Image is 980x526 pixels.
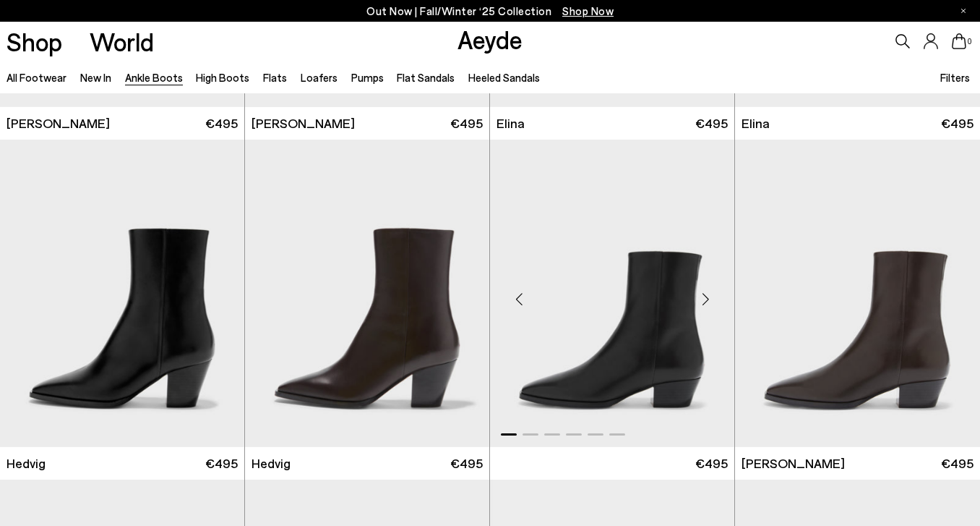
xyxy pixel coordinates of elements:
a: Pumps [351,71,384,84]
span: €495 [450,114,483,132]
a: Next slide Previous slide [490,140,734,447]
span: 0 [966,38,973,46]
a: Heeled Sandals [468,71,540,84]
span: Elina [497,114,525,132]
a: Ankle Boots [125,71,183,84]
div: Previous slide [497,278,541,321]
a: Hedvig €495 [245,447,489,480]
a: 0 [952,33,966,49]
a: Next slide Previous slide [245,140,489,447]
span: [PERSON_NAME] [252,114,355,132]
a: Elina €495 [735,107,980,140]
a: All Footwear [7,71,66,84]
a: Flat Sandals [397,71,455,84]
span: Elina [742,114,770,132]
div: Next slide [684,278,727,321]
a: €495 [490,447,734,480]
a: New In [80,71,111,84]
span: €495 [205,114,238,132]
span: Navigate to /collections/new-in [562,4,614,17]
a: Shop [7,29,62,54]
a: Loafers [301,71,338,84]
a: World [90,29,154,54]
a: [PERSON_NAME] €495 [245,107,489,140]
a: Next slide Previous slide [735,140,980,447]
a: Aeyde [457,24,523,54]
span: €495 [941,114,973,132]
span: €495 [695,454,728,472]
div: 1 / 6 [735,140,980,447]
div: 1 / 6 [245,140,489,447]
span: Hedvig [252,454,291,472]
span: €495 [205,454,238,472]
div: 1 / 6 [490,140,734,447]
span: [PERSON_NAME] [742,454,845,472]
a: [PERSON_NAME] €495 [735,447,980,480]
img: Baba Pointed Cowboy Boots [490,140,734,447]
a: Flats [263,71,287,84]
img: Baba Pointed Cowboy Boots [735,140,980,447]
span: €495 [941,454,973,472]
span: [PERSON_NAME] [7,114,110,132]
span: €495 [450,454,483,472]
a: Elina €495 [490,107,734,140]
img: Hedvig Cowboy Ankle Boots [245,140,489,447]
p: Out Now | Fall/Winter ‘25 Collection [366,2,614,20]
span: €495 [695,114,728,132]
a: High Boots [196,71,249,84]
span: Filters [940,71,970,84]
span: Hedvig [7,454,46,472]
